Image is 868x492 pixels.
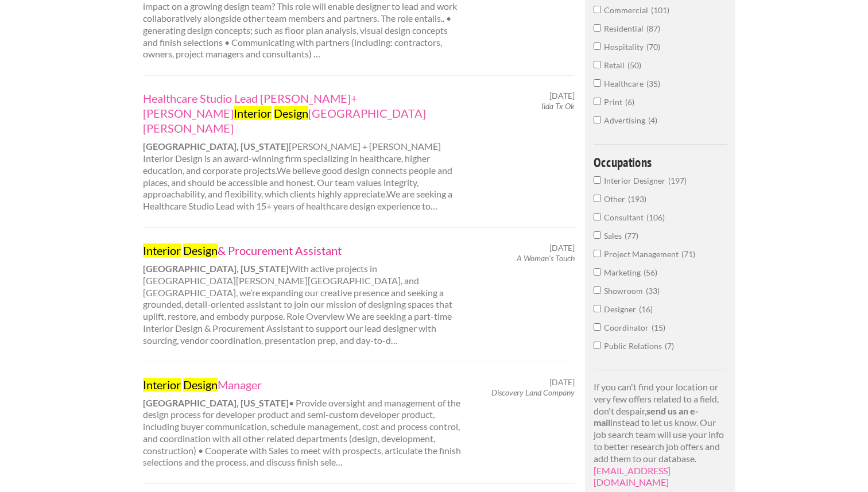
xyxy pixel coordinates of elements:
input: Public Relations7 [594,342,601,349]
span: Residential [604,24,646,33]
span: Consultant [604,212,646,222]
input: Project Management71 [594,250,601,257]
mark: Interior [143,243,181,257]
span: Retail [604,60,627,70]
span: Hospitality [604,42,646,52]
span: 50 [627,60,641,70]
div: With active projects in [GEOGRAPHIC_DATA][PERSON_NAME][GEOGRAPHIC_DATA], and [GEOGRAPHIC_DATA], w... [133,243,472,347]
span: Healthcare [604,79,646,88]
strong: [GEOGRAPHIC_DATA], [US_STATE] [143,141,289,152]
input: Other193 [594,195,601,202]
a: Interior DesignManager [143,377,462,392]
a: Interior Design& Procurement Assistant [143,243,462,258]
input: Sales77 [594,231,601,239]
input: Print6 [594,98,601,105]
span: Coordinator [604,323,652,332]
span: Advertising [604,115,648,125]
span: 77 [625,231,638,241]
span: [DATE] [549,91,575,101]
span: 106 [646,212,665,222]
em: A Woman's Touch [517,253,575,263]
input: Designer16 [594,305,601,312]
span: 35 [646,79,660,88]
span: 101 [651,5,669,15]
span: Public Relations [604,341,665,351]
a: [EMAIL_ADDRESS][DOMAIN_NAME] [594,465,671,488]
span: 70 [646,42,660,52]
mark: Design [183,378,218,392]
mark: Interior [143,378,181,392]
input: Commercial101 [594,6,601,13]
strong: [GEOGRAPHIC_DATA], [US_STATE] [143,397,289,408]
div: [PERSON_NAME] + [PERSON_NAME] Interior Design is an award-winning firm specializing in healthcare... [133,91,472,212]
span: Sales [604,231,625,241]
input: Consultant106 [594,213,601,220]
h4: Occupations [594,156,727,169]
mark: Design [183,243,218,257]
span: 71 [681,249,695,259]
input: Showroom33 [594,286,601,294]
span: Designer [604,304,639,314]
input: Residential87 [594,24,601,32]
p: If you can't find your location or very few offers related to a field, don't despair, instead to ... [594,381,727,489]
span: Interior Designer [604,176,668,185]
span: Showroom [604,286,646,296]
input: Healthcare35 [594,79,601,87]
span: 6 [625,97,634,107]
input: Coordinator15 [594,323,601,331]
span: 197 [668,176,687,185]
input: Marketing56 [594,268,601,276]
a: Healthcare Studio Lead [PERSON_NAME]+[PERSON_NAME]Interior Design[GEOGRAPHIC_DATA][PERSON_NAME] [143,91,462,135]
span: 7 [665,341,674,351]
mark: Interior [234,106,272,120]
span: Marketing [604,268,644,277]
span: 33 [646,286,660,296]
em: Discovery Land Company [491,388,575,397]
span: Print [604,97,625,107]
div: • Provide oversight and management of the design process for developer product and semi-custom de... [133,377,472,469]
span: 56 [644,268,657,277]
span: Other [604,194,628,204]
span: 4 [648,115,657,125]
span: 193 [628,194,646,204]
span: 87 [646,24,660,33]
span: [DATE] [549,243,575,253]
span: 16 [639,304,653,314]
em: Iida Tx Ok [541,101,575,111]
span: Commercial [604,5,651,15]
input: Interior Designer197 [594,176,601,184]
input: Hospitality70 [594,42,601,50]
strong: [GEOGRAPHIC_DATA], [US_STATE] [143,263,289,274]
mark: Design [274,106,308,120]
input: Retail50 [594,61,601,68]
span: [DATE] [549,377,575,388]
strong: send us an e-mail [594,405,699,428]
input: Advertising4 [594,116,601,123]
span: 15 [652,323,665,332]
span: Project Management [604,249,681,259]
